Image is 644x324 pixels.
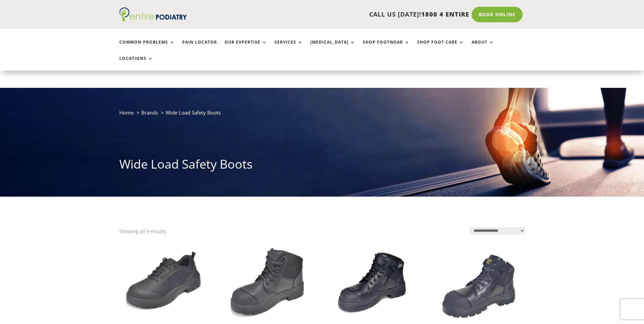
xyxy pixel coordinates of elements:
[119,56,153,71] a: Locations
[166,109,221,116] span: Wide Load Safety Boots
[141,109,158,116] a: Brands
[213,10,469,19] p: CALL US [DATE]!
[472,7,523,22] a: Book Online
[119,156,525,176] h1: Wide Load Safety Boots
[119,40,175,54] a: Common Problems
[119,109,134,116] a: Home
[119,227,166,236] p: Showing all 9 results
[310,40,355,54] a: [MEDICAL_DATA]
[421,10,469,18] span: 1800 4 ENTIRE
[275,40,303,54] a: Services
[472,40,494,54] a: About
[224,40,267,54] a: Our Expertise
[363,40,410,54] a: Shop Footwear
[119,16,187,23] a: Entire Podiatry
[119,108,525,122] nav: breadcrumb
[119,7,187,22] img: logo (1)
[417,40,464,54] a: Shop Foot Care
[182,40,217,54] a: Pain Locator
[470,227,525,234] select: Shop order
